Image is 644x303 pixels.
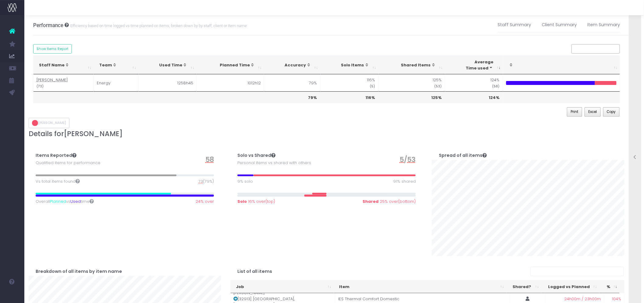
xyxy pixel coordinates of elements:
span: Vs total items found [36,178,80,185]
span: Overall vs time [36,199,94,205]
span: Copy [607,109,616,115]
small: (5) [370,83,375,89]
span: 16% over [248,199,265,205]
button: Print [567,107,582,117]
small: (58) [492,83,500,89]
h4: List of all items [237,269,272,274]
div: Solo Items [326,62,369,68]
span: Planned [50,199,66,205]
span: Qualified items for performance [36,160,100,166]
span: Performance [33,22,63,28]
span: Used [70,199,81,205]
th: Shared?: activate to sort column ascending [506,280,541,293]
abbr: [PERSON_NAME] [37,77,68,83]
span: 58 [205,154,214,165]
div: Shared Items [384,62,436,68]
th: Used Time: activate to sort column ascending [138,56,197,74]
th: 116% [320,91,379,103]
button: Copy [603,107,620,117]
span: (top) [237,199,275,205]
th: Planned Time: activate to sort column ascending [197,56,264,74]
th: 79% [264,91,320,103]
th: : activate to sort column ascending [503,56,620,74]
h4: Breakdown of all items by item name [36,269,122,274]
th: AverageTime used: activate to sort column ascending [445,56,503,74]
span: 25% over [380,199,398,205]
a: Staff Summary [498,18,531,32]
div: Average Time used [451,59,494,71]
div: Staff Name [39,62,85,68]
th: Team: activate to sort column ascending [94,56,138,74]
th: Accuracy: activate to sort column ascending [264,56,320,74]
td: 1258h45 [138,74,197,91]
th: 124% [445,91,503,103]
span: Personal items vs shared with others [237,160,311,166]
th: Logged vs Planned: activate to sort column ascending [541,280,600,293]
span: 53 [407,154,416,165]
div: Team [99,62,129,68]
a: Client Summary [542,18,577,32]
td: 124% [445,74,503,91]
span: 24% over [196,199,214,205]
span: 24h00m / 23h00m [564,296,601,302]
button: Show Items Report [33,44,72,54]
h4: Solo vs Shared [237,153,275,158]
strong: Solo [237,199,247,204]
strong: Shared [362,199,379,204]
a: Item Summary [587,18,620,32]
th: Staff Name: activate to sort column ascending [33,56,94,74]
span: [PERSON_NAME] [234,290,265,296]
th: Solo Items: activate to sort column ascending [320,56,379,74]
img: images/default_profile_image.png [8,291,17,300]
span: Excel [588,109,597,115]
h4: Spread of all items [439,153,487,158]
th: Item: activate to sort column ascending [334,280,507,293]
button: Excel [585,107,601,117]
td: 125% [379,74,445,91]
div: Accuracy [270,62,311,68]
small: (53) [435,83,442,89]
span: [PERSON_NAME] [64,130,123,138]
h3: Details for [29,130,625,138]
span: / [400,154,416,165]
span: Print [571,109,579,115]
th: %: activate to sort column ascending [600,280,620,293]
span: 91% shared [393,178,416,185]
td: Energy [94,74,138,91]
span: 9% solo [237,178,253,185]
span: 73 [198,178,203,185]
td: 1012h12 [197,74,264,91]
div: Used Time [144,62,187,68]
span: (bottom) [362,199,416,205]
th: 125% [379,91,445,103]
h4: Items Reported [36,153,76,158]
small: Efficiency based on time logged vs time planned on items, broken down by by staff, client or item... [69,22,247,28]
span: (79%) [198,178,214,185]
div: Planned Time [202,62,255,68]
td: 116% [320,74,379,91]
td: 79% [264,74,320,91]
span: 5 [400,154,404,165]
span: 104% [612,296,621,302]
th: Shared Items: activate to sort column ascending [379,56,445,74]
small: (73) [37,83,44,89]
th: Job: activate to sort column ascending [231,280,334,293]
button: [PERSON_NAME] [29,118,70,128]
